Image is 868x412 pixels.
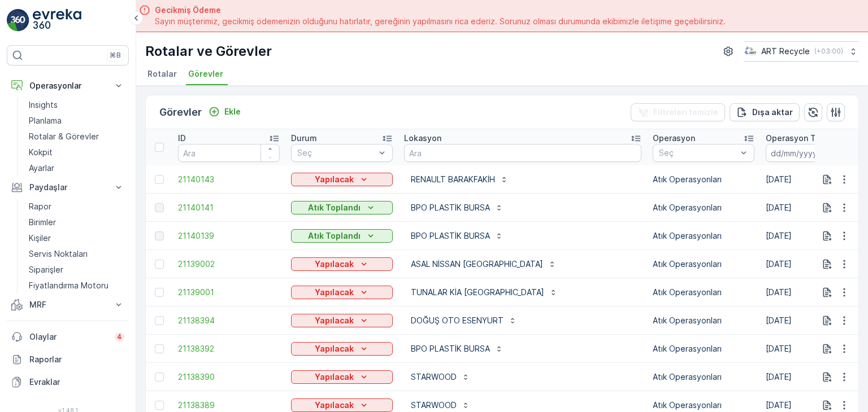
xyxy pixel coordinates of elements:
[110,51,121,60] p: ⌘B
[117,332,122,341] p: 4
[411,287,544,298] p: TUNALAR KİA [GEOGRAPHIC_DATA]
[155,344,164,353] div: Toggle Row Selected
[24,230,129,246] a: Kişiler
[766,133,832,144] p: Operasyon Tarihi
[315,258,354,270] p: Yapılacak
[155,5,726,16] span: Gecikmiş Ödeme
[29,131,99,142] p: Rotalar & Görevler
[188,68,223,80] span: Görevler
[159,104,202,120] p: Görevler
[29,99,58,111] p: Insights
[29,248,88,260] p: Servis Noktaları
[647,306,760,335] td: Atık Operasyonları
[24,144,129,160] a: Kokpit
[315,343,354,354] p: Yapılacak
[647,363,760,391] td: Atık Operasyonları
[155,16,726,27] span: Sayın müşterimiz, gecikmiş ödemenizin olduğunu hatırlatır, gereğinin yapılmasını rica ederiz. Sor...
[178,287,280,298] a: 21139001
[24,262,129,278] a: Siparişler
[411,315,504,326] p: DOĞUŞ OTO ESENYURT
[315,400,354,411] p: Yapılacak
[178,202,280,213] a: 21140141
[315,174,354,185] p: Yapılacak
[766,144,843,162] input: dd/mm/yyyy
[24,129,129,144] a: Rotalar & Görevler
[29,217,56,228] p: Birimler
[411,258,543,270] p: ASAL NİSSAN [GEOGRAPHIC_DATA]
[7,348,129,371] a: Raporlar
[29,201,51,212] p: Rapor
[291,133,317,144] p: Durum
[178,144,280,162] input: Ara
[29,163,54,174] p: Ayarlar
[291,229,393,243] button: Atık Toplandı
[404,312,524,330] button: DOĞUŞ OTO ESENYURT
[29,264,63,275] p: Siparişler
[155,260,164,269] div: Toggle Row Selected
[411,343,490,354] p: BPO PLASTİK BURSA
[178,400,280,411] a: 21138389
[24,246,129,262] a: Servis Noktaları
[29,331,108,343] p: Olaylar
[24,113,129,129] a: Planlama
[24,214,129,230] a: Birimler
[404,340,510,358] button: BPO PLASTİK BURSA
[411,371,457,383] p: STARWOOD
[814,47,843,56] p: ( +03:00 )
[291,173,393,186] button: Yapılacak
[647,194,760,222] td: Atık Operasyonları
[147,68,177,80] span: Rotalar
[411,174,495,185] p: RENAULT BARAKFAKİH
[155,175,164,184] div: Toggle Row Selected
[752,107,793,118] p: Dışa aktar
[404,227,510,245] button: BPO PLASTİK BURSA
[404,199,510,217] button: BPO PLASTİK BURSA
[647,222,760,250] td: Atık Operasyonları
[29,115,62,126] p: Planlama
[291,342,393,356] button: Yapılacak
[291,201,393,214] button: Atık Toplandı
[7,326,129,348] a: Olaylar4
[291,398,393,412] button: Yapılacak
[404,170,515,189] button: RENAULT BARAKFAKİH
[404,144,641,162] input: Ara
[647,165,760,194] td: Atık Operasyonları
[308,202,361,213] p: Atık Toplandı
[24,160,129,176] a: Ayarlar
[653,133,695,144] p: Operasyon
[308,230,361,242] p: Atık Toplandı
[291,286,393,299] button: Yapılacak
[155,203,164,212] div: Toggle Row Selected
[7,9,29,32] img: logo
[315,371,354,383] p: Yapılacak
[178,343,280,354] a: 21138392
[29,280,108,291] p: Fiyatlandırma Motoru
[178,133,186,144] p: ID
[7,371,129,393] a: Evraklar
[178,258,280,270] a: 21139002
[647,250,760,278] td: Atık Operasyonları
[178,174,280,185] a: 21140143
[7,176,129,199] button: Paydaşlar
[155,372,164,382] div: Toggle Row Selected
[155,288,164,297] div: Toggle Row Selected
[761,46,810,57] p: ART Recycle
[744,41,859,62] button: ART Recycle(+03:00)
[411,230,490,242] p: BPO PLASTİK BURSA
[297,147,375,159] p: Seç
[178,230,280,242] span: 21140139
[315,315,354,326] p: Yapılacak
[178,315,280,326] a: 21138394
[404,133,441,144] p: Lokasyon
[24,199,129,214] a: Rapor
[291,314,393,327] button: Yapılacak
[744,45,757,58] img: image_23.png
[178,371,280,383] a: 21138390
